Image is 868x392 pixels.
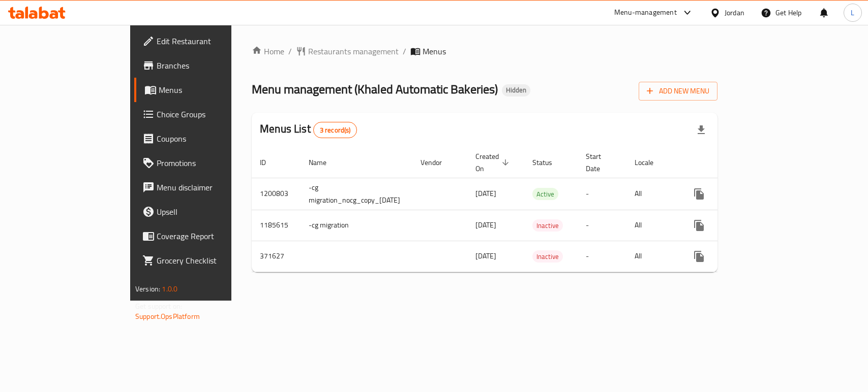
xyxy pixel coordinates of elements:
[309,156,340,169] span: Name
[578,210,626,241] td: -
[578,178,626,210] td: -
[301,178,412,210] td: -cg migration_nocg_copy_[DATE]
[647,85,709,97] span: Add New Menu
[157,108,267,120] span: Choice Groups
[851,7,854,18] span: L
[403,45,406,57] li: /
[725,7,744,18] div: Jordan
[532,156,565,169] span: Status
[626,241,679,272] td: All
[157,206,267,218] span: Upsell
[134,29,275,53] a: Edit Restaurant
[308,45,399,57] span: Restaurants management
[157,181,267,193] span: Menu disclaimer
[689,118,713,142] div: Export file
[157,35,267,47] span: Edit Restaurant
[252,178,301,210] td: 1200803
[711,213,736,238] button: Change Status
[162,282,177,296] span: 1.0.0
[296,45,399,57] a: Restaurants management
[626,178,679,210] td: All
[157,254,267,267] span: Grocery Checklist
[135,300,182,313] span: Get support on:
[687,213,711,238] button: more
[134,78,275,102] a: Menus
[157,59,267,72] span: Branches
[157,133,267,145] span: Coupons
[288,45,292,57] li: /
[135,282,160,296] span: Version:
[134,102,275,126] a: Choice Groups
[502,84,530,96] div: Hidden
[252,210,301,241] td: 1185615
[134,224,275,248] a: Coverage Report
[614,7,677,19] div: Menu-management
[135,310,200,323] a: Support.OpsPlatform
[679,147,793,178] th: Actions
[475,187,496,200] span: [DATE]
[157,157,267,169] span: Promotions
[313,122,357,138] div: Total records count
[626,210,679,241] td: All
[157,230,267,242] span: Coverage Report
[635,156,667,169] span: Locale
[134,126,275,151] a: Coupons
[252,78,498,101] span: Menu management ( Khaled Automatic Bakeries )
[687,182,711,206] button: more
[159,84,267,96] span: Menus
[639,82,717,101] button: Add New Menu
[314,125,357,135] span: 3 record(s)
[260,121,357,138] h2: Menus List
[301,210,412,241] td: -cg migration
[475,150,512,175] span: Created On
[134,53,275,78] a: Branches
[532,220,563,232] span: Inactive
[423,45,446,57] span: Menus
[421,156,455,169] span: Vendor
[578,241,626,272] td: -
[134,248,275,273] a: Grocery Checklist
[134,200,275,224] a: Upsell
[260,156,279,169] span: ID
[711,244,736,269] button: Change Status
[532,188,558,200] span: Active
[252,45,717,57] nav: breadcrumb
[475,249,496,263] span: [DATE]
[532,251,563,263] span: Inactive
[134,151,275,175] a: Promotions
[586,150,614,175] span: Start Date
[252,241,301,272] td: 371627
[475,218,496,232] span: [DATE]
[502,86,530,94] span: Hidden
[252,147,793,272] table: enhanced table
[687,244,711,269] button: more
[134,175,275,200] a: Menu disclaimer
[711,182,736,206] button: Change Status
